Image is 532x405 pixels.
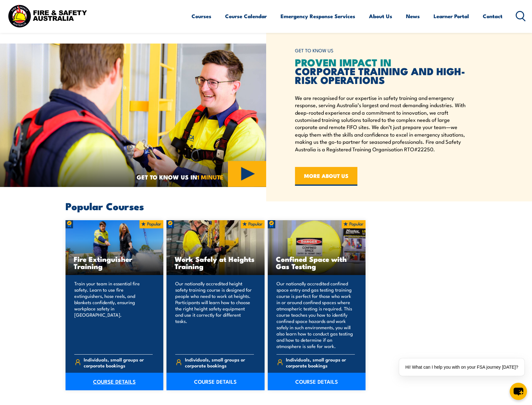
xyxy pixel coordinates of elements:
a: Courses [192,8,211,24]
span: Individuals, small groups or corporate bookings [286,356,355,368]
span: GET TO KNOW US IN [137,174,224,180]
h3: Fire Extinguisher Training [74,255,155,270]
a: COURSE DETAILS [166,373,265,390]
div: Hi! What can I help you with on your FSA journey [DATE]? [399,358,524,376]
a: News [406,8,420,24]
span: Individuals, small groups or corporate bookings [84,356,153,368]
p: Train your team in essential fire safety. Learn to use fire extinguishers, hose reels, and blanke... [74,280,153,349]
button: chat-button [510,383,527,400]
h6: GET TO KNOW US [295,45,467,56]
a: COURSE DETAILS [268,373,366,390]
a: Emergency Response Services [281,8,355,24]
h2: CORPORATE TRAINING AND HIGH-RISK OPERATIONS [295,58,467,84]
span: PROVEN IMPACT IN [295,54,392,70]
a: Learner Portal [434,8,469,24]
h3: Confined Space with Gas Testing [276,255,358,270]
p: We are recognised for our expertise in safety training and emergency response, serving Australia’... [295,94,467,153]
span: Individuals, small groups or corporate bookings [185,356,254,368]
a: Course Calendar [225,8,267,24]
h2: Popular Courses [66,201,467,210]
strong: 1 MINUTE [197,172,224,181]
p: Our nationally accredited confined space entry and gas testing training course is perfect for tho... [277,280,355,349]
a: COURSE DETAILS [66,373,164,390]
a: Contact [483,8,503,24]
a: About Us [369,8,392,24]
a: MORE ABOUT US [295,167,357,186]
h3: Work Safely at Heights Training [175,255,256,270]
p: Our nationally accredited height safety training course is designed for people who need to work a... [175,280,254,349]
